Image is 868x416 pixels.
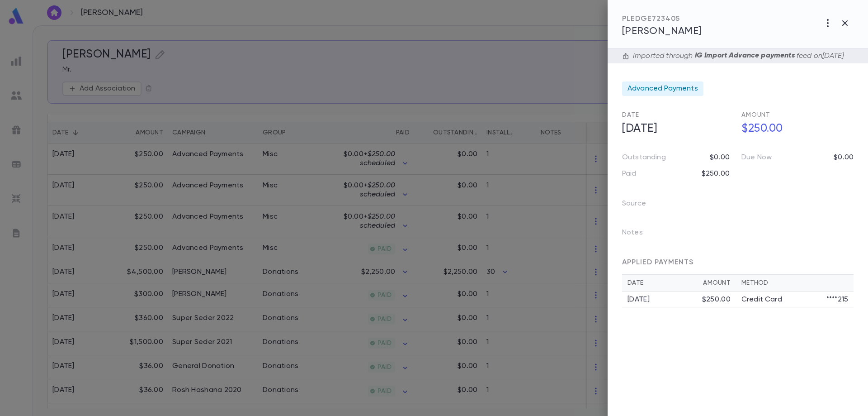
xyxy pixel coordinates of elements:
div: PLEDGE 723405 [622,14,702,24]
h5: $250.00 [736,120,854,139]
div: Advanced Payments [622,81,703,96]
div: Imported through feed on [DATE] [629,51,844,61]
th: Method [736,275,854,292]
div: [DATE] [627,295,702,304]
p: Source [622,196,660,215]
p: Notes [622,225,657,244]
span: [PERSON_NAME] [622,26,702,36]
div: Amount [703,279,731,287]
p: $250.00 [702,169,730,178]
p: IG Import Advance payments [693,51,797,61]
div: $250.00 [702,295,731,304]
p: Due Now [741,153,772,162]
span: Advanced Payments [627,84,698,93]
span: APPLIED PAYMENTS [622,259,693,266]
div: Date [627,279,703,287]
span: Amount [741,112,770,118]
span: Date [622,112,639,118]
p: $0.00 [834,153,854,162]
p: Paid [622,169,637,178]
p: Outstanding [622,153,666,162]
h5: [DATE] [617,120,734,139]
p: $0.00 [710,153,730,162]
p: Credit Card [741,295,782,304]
